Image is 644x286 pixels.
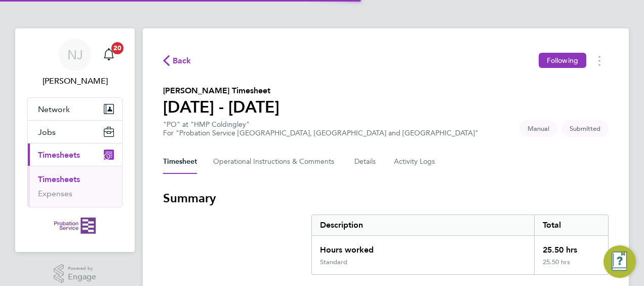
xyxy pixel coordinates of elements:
button: Timesheet [163,150,197,174]
div: Description [312,215,534,235]
span: Nicola Johnson [27,75,123,87]
h1: [DATE] - [DATE] [163,97,279,117]
div: For "Probation Service [GEOGRAPHIC_DATA], [GEOGRAPHIC_DATA] and [GEOGRAPHIC_DATA]" [163,129,478,137]
span: Back [173,55,191,67]
button: Back [163,54,191,67]
span: Engage [68,273,96,281]
a: Expenses [38,189,72,198]
span: Following [547,56,578,65]
span: 20 [111,42,124,54]
a: Powered byEngage [54,264,97,283]
button: Jobs [28,121,122,143]
div: Hours worked [312,236,534,258]
nav: Main navigation [15,28,135,252]
div: Timesheets [28,166,122,207]
a: 20 [99,39,119,71]
button: Network [28,98,122,120]
div: Total [534,215,608,235]
div: Standard [320,258,347,266]
span: NJ [67,48,83,61]
div: Summary [311,214,609,275]
a: NJ[PERSON_NAME] [27,39,123,87]
button: Following [539,53,586,68]
span: Powered by [68,264,96,273]
img: probationservice-logo-retina.png [54,218,95,234]
button: Operational Instructions & Comments [213,150,338,174]
button: Details [354,150,378,174]
span: Timesheets [38,150,80,160]
button: Timesheets [28,144,122,166]
a: Timesheets [38,174,80,184]
button: Timesheets Menu [590,53,609,68]
div: "PO" at "HMP Coldingley" [163,120,478,137]
span: This timesheet was manually created. [519,120,557,137]
a: Go to home page [27,218,123,234]
div: 25.50 hrs [534,258,608,274]
button: Engage Resource Center [603,245,636,278]
button: Activity Logs [394,150,436,174]
div: 25.50 hrs [534,236,608,258]
span: Network [38,104,70,114]
h2: [PERSON_NAME] Timesheet [163,85,279,97]
span: This timesheet is Submitted. [561,120,609,137]
h3: Summary [163,190,609,206]
span: Jobs [38,127,56,137]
